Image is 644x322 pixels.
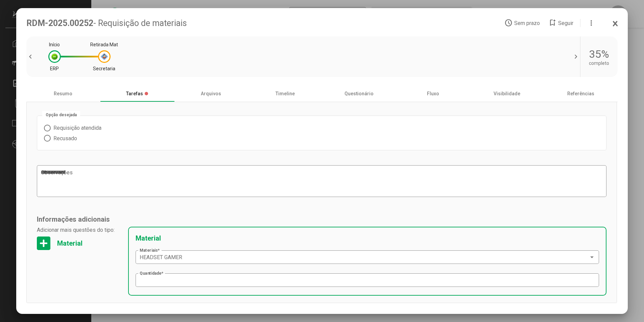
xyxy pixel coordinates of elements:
div: completo [589,60,609,66]
span: Seguir [558,20,573,26]
div: 35% [589,48,609,60]
mat-icon: more_vert [587,19,595,27]
mat-label: Opção desejada [42,111,80,119]
div: Resumo [26,85,100,102]
span: Recusado [51,135,77,142]
mat-icon: access_time [504,19,512,27]
span: chevron_right [570,53,580,61]
div: Fluxo [396,85,470,102]
div: Retirada Mat [90,42,118,47]
span: - Requisição de materiais [93,18,187,28]
div: RDM-2025.00252 [26,18,505,28]
mat-icon: bookmark_add [548,19,556,27]
div: Arquivos [174,85,248,102]
div: ERP [50,66,59,71]
span: chevron_left [26,53,37,61]
div: Informações adicionais [37,215,607,223]
div: Questionário [322,85,396,102]
div: Tarefas [100,85,174,102]
div: Timeline [248,85,322,102]
div: Visibilidade [470,85,544,102]
div: Início [49,42,60,47]
div: Secretaria [93,66,115,71]
div: Referências [544,85,618,102]
span: Sem prazo [514,20,540,26]
span: HEADSET GAMER [140,254,182,261]
span: Adicionar mais questões do tipo: [37,227,121,233]
span: Requisição atendida [51,125,101,131]
div: Material [57,239,82,247]
div: Material [136,234,161,242]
